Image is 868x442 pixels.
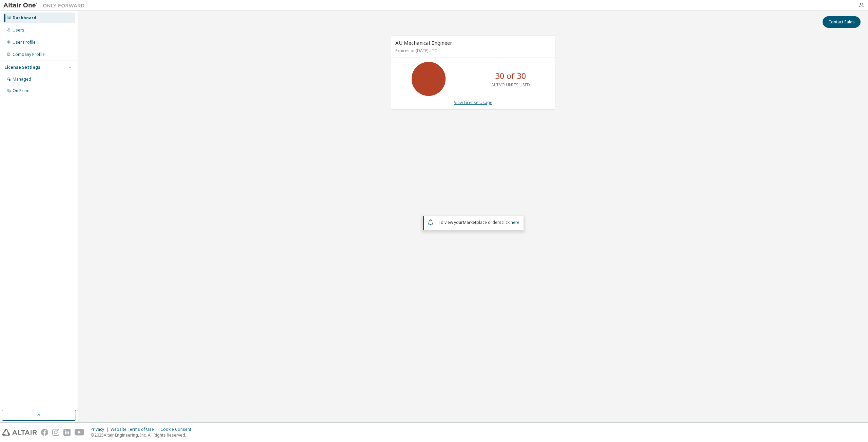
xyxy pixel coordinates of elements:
[395,39,452,46] span: AU Mechanical Engineer
[438,219,519,225] span: To view your click
[13,40,36,45] div: User Profile
[52,429,59,436] img: instagram.svg
[91,432,195,438] p: © 2025 Altair Engineering, Inc. All Rights Reserved.
[454,100,492,105] a: View License Usage
[463,219,501,225] em: Marketplace orders
[111,427,160,432] div: Website Terms of Use
[13,27,24,33] div: Users
[13,52,45,57] div: Company Profile
[2,429,37,436] img: altair_logo.svg
[75,429,84,436] img: youtube.svg
[13,15,36,21] div: Dashboard
[13,88,29,93] div: On Prem
[511,219,519,225] a: here
[13,77,31,82] div: Managed
[160,427,195,432] div: Cookie Consent
[91,427,111,432] div: Privacy
[823,16,861,28] button: Contact Sales
[41,429,48,436] img: facebook.svg
[3,2,88,9] img: Altair One
[491,82,530,88] p: ALTAIR UNITS USED
[395,48,549,54] p: Expires on [DATE] UTC
[4,65,40,70] div: License Settings
[495,70,526,82] p: 30 of 30
[63,429,71,436] img: linkedin.svg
